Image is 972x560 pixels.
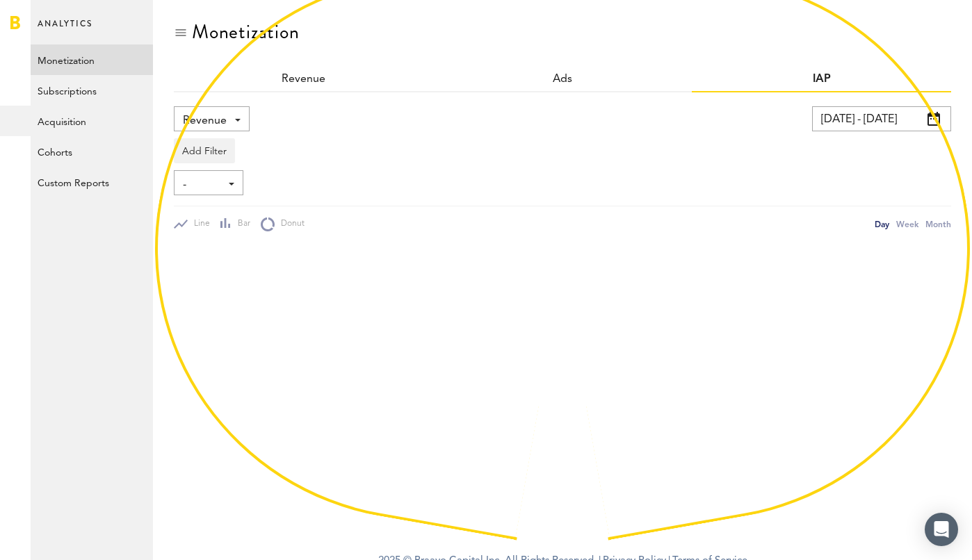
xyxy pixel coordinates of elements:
div: Week [896,217,918,231]
span: Bar [232,218,250,230]
span: Line [188,218,210,230]
span: Donut [275,218,305,230]
a: Acquisition [31,106,153,136]
span: Ads [553,74,572,85]
a: Cohorts [31,136,153,167]
div: Month [925,217,951,231]
div: Open Intercom Messenger [925,513,958,546]
a: Revenue [282,74,325,85]
button: Add Filter [174,138,235,163]
div: Monetization [192,21,300,43]
span: - [183,173,220,197]
div: Day [875,217,889,231]
a: IAP [813,74,831,85]
span: Revenue [183,109,227,133]
a: Subscriptions [31,75,153,106]
a: Custom Reports [31,167,153,197]
span: Analytics [38,15,92,44]
a: Monetization [31,44,153,75]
